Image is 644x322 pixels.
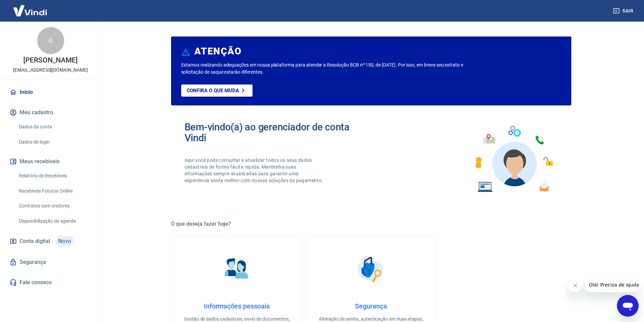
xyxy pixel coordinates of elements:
[569,279,582,292] iframe: Fechar mensagem
[16,120,93,134] a: Dados da conta
[4,5,57,10] span: Olá! Precisa de ajuda?
[55,236,74,247] span: Novo
[16,214,93,228] a: Disponibilização de agenda
[185,157,325,184] p: Aqui você pode consultar e atualizar todos os seus dados cadastrais de forma fácil e rápida. Mant...
[316,302,426,310] h4: Segurança
[181,84,253,97] a: Confira o que muda
[469,122,558,196] img: Imagem de um avatar masculino com diversos icones exemplificando as funcionalidades do gerenciado...
[185,122,371,143] h2: Bem-vindo(a) ao gerenciador de conta Vindi
[37,27,64,54] div: G
[16,199,93,213] a: Contratos com credores
[171,221,571,227] h5: O que deseja fazer hoje?
[182,302,291,310] h4: Informações pessoais
[8,255,93,270] a: Segurança
[16,135,93,149] a: Dados de login
[8,233,93,249] a: Conta digitalNovo
[20,237,50,246] span: Conta digital
[8,154,93,169] button: Meus recebíveis
[585,277,639,292] iframe: Mensagem da empresa
[612,5,636,17] button: Sair
[8,105,93,120] button: Meu cadastro
[8,275,93,290] a: Fale conosco
[220,252,254,286] img: Informações pessoais
[181,61,485,76] p: Estamos realizando adequações em nossa plataforma para atender a Resolução BCB nº 150, de [DATE]....
[8,0,52,21] img: Vindi
[16,184,93,198] a: Recebíveis Futuros Online
[187,88,239,94] p: Confira o que muda
[8,85,93,100] a: Início
[354,252,388,286] img: Segurança
[13,67,88,74] p: [EMAIL_ADDRESS][DOMAIN_NAME]
[194,48,241,55] h6: ATENÇÃO
[16,169,93,183] a: Relatório de Recebíveis
[617,295,639,317] iframe: Botão para abrir a janela de mensagens
[23,57,77,64] p: [PERSON_NAME]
